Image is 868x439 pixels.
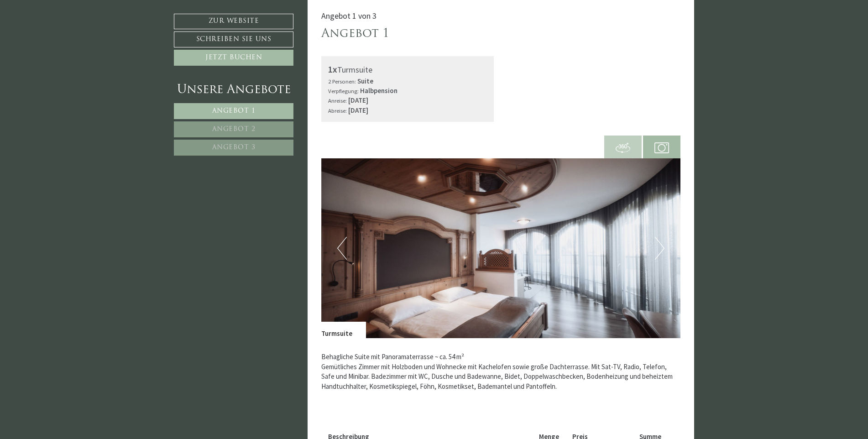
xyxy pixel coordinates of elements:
[348,96,368,105] b: [DATE]
[655,237,664,260] button: Next
[328,63,337,75] b: 1x
[14,26,130,33] div: Montis – Active Nature Spa
[321,322,366,338] div: Turmsuite
[357,77,373,85] b: Suite
[174,50,293,66] a: Jetzt buchen
[348,106,368,115] b: [DATE]
[14,42,130,48] small: 21:15
[321,26,389,42] div: Angebot 1
[7,24,135,50] div: Guten Tag, wie können wir Ihnen helfen?
[165,7,195,21] div: [DATE]
[328,87,359,94] small: Verpflegung:
[300,240,360,256] button: Senden
[360,86,397,95] b: Halbpension
[328,78,356,85] small: 2 Personen:
[321,158,681,338] img: image
[212,126,256,133] span: Angebot 2
[212,144,256,151] span: Angebot 3
[174,14,293,29] a: Zur Website
[328,97,347,104] small: Anreise:
[328,63,487,76] div: Turmsuite
[321,10,376,21] span: Angebot 1 von 3
[328,107,347,114] small: Abreise:
[174,31,293,47] a: Schreiben Sie uns
[654,141,669,155] img: camera.svg
[174,82,293,99] div: Unsere Angebote
[337,237,347,260] button: Previous
[212,108,256,115] span: Angebot 1
[616,141,630,155] img: 360-grad.svg
[321,352,681,391] p: Behagliche Suite mit Panoramaterrasse ~ ca. 54 m² Gemütliches Zimmer mit Holzboden und Wohnecke m...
